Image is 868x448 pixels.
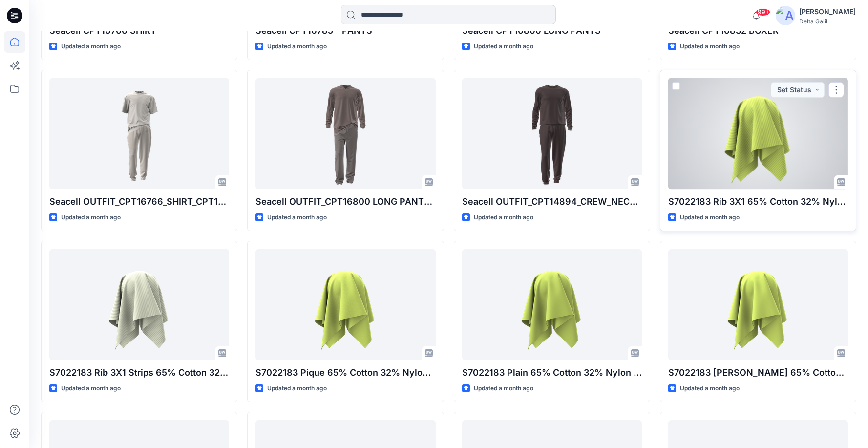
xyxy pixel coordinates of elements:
[462,366,642,380] p: S7022183 Plain 65% Cotton 32% Nylon 3% Elastane 144N
[799,18,856,25] div: Delta Galil
[49,195,229,209] p: Seacell OUTFIT_CPT16766_SHIRT_CPT16785_PANT
[462,195,642,209] p: Seacell OUTFIT_CPT14894_CREW_NECK_T1_CPT16785_PANT
[267,213,327,223] p: Updated a month ago
[255,366,435,380] p: S7022183 Pique 65% Cotton 32% Nylon 3% Elastane 144N
[668,366,848,380] p: S7022183 [PERSON_NAME] 65% Cotton 32% Nylon 3% Elastane 144N
[61,213,121,223] p: Updated a month ago
[267,42,327,52] p: Updated a month ago
[756,8,770,16] span: 99+
[680,42,740,52] p: Updated a month ago
[474,384,533,394] p: Updated a month ago
[49,366,229,380] p: S7022183 Rib 3X1 Strips 65% Cotton 32% Nylon 3% Elastane 144N
[680,213,740,223] p: Updated a month ago
[255,195,435,209] p: Seacell OUTFIT_CPT16800 LONG PANTS_CPT14888BW 1
[61,384,121,394] p: Updated a month ago
[474,42,533,52] p: Updated a month ago
[255,249,435,360] a: S7022183 Pique 65% Cotton 32% Nylon 3% Elastane 144N
[668,249,848,360] a: S7022183 Terry 65% Cotton 32% Nylon 3% Elastane 144N
[267,384,327,394] p: Updated a month ago
[462,249,642,360] a: S7022183 Plain 65% Cotton 32% Nylon 3% Elastane 144N
[776,6,795,25] img: avatar
[799,6,856,18] div: [PERSON_NAME]
[668,195,848,209] p: S7022183 Rib 3X1 65% Cotton 32% Nylon 3% Elastane 144N
[61,42,121,52] p: Updated a month ago
[668,78,848,189] a: S7022183 Rib 3X1 65% Cotton 32% Nylon 3% Elastane 144N
[680,384,740,394] p: Updated a month ago
[462,78,642,189] a: Seacell OUTFIT_CPT14894_CREW_NECK_T1_CPT16785_PANT
[49,249,229,360] a: S7022183 Rib 3X1 Strips 65% Cotton 32% Nylon 3% Elastane 144N
[255,78,435,189] a: Seacell OUTFIT_CPT16800 LONG PANTS_CPT14888BW 1
[474,213,533,223] p: Updated a month ago
[49,78,229,189] a: Seacell OUTFIT_CPT16766_SHIRT_CPT16785_PANT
